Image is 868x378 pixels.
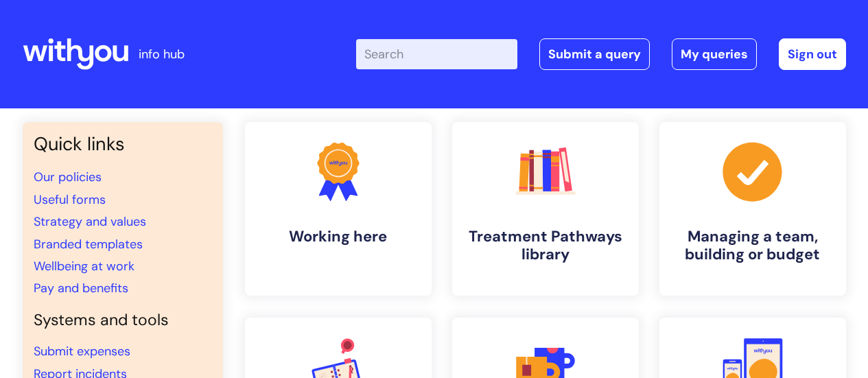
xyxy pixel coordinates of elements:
h4: Managing a team, building or budget [670,228,835,264]
a: Managing a team, building or budget [659,122,846,296]
a: Branded templates [34,236,143,252]
a: Sign out [779,38,846,70]
a: Useful forms [34,191,106,208]
a: Working here [245,122,432,296]
a: Treatment Pathways library [452,122,639,296]
div: | - [356,38,846,70]
p: info hub [139,43,185,65]
a: Submit expenses [34,343,130,359]
a: Strategy and values [34,213,146,230]
a: Pay and benefits [34,280,128,296]
a: Submit a query [539,38,650,70]
input: Search [356,39,517,69]
a: Wellbeing at work [34,258,134,274]
h4: Treatment Pathways library [463,228,628,264]
h3: Quick links [34,133,212,155]
h4: Working here [256,228,421,246]
h4: Systems and tools [34,311,212,330]
a: Our policies [34,169,102,185]
a: My queries [672,38,757,70]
